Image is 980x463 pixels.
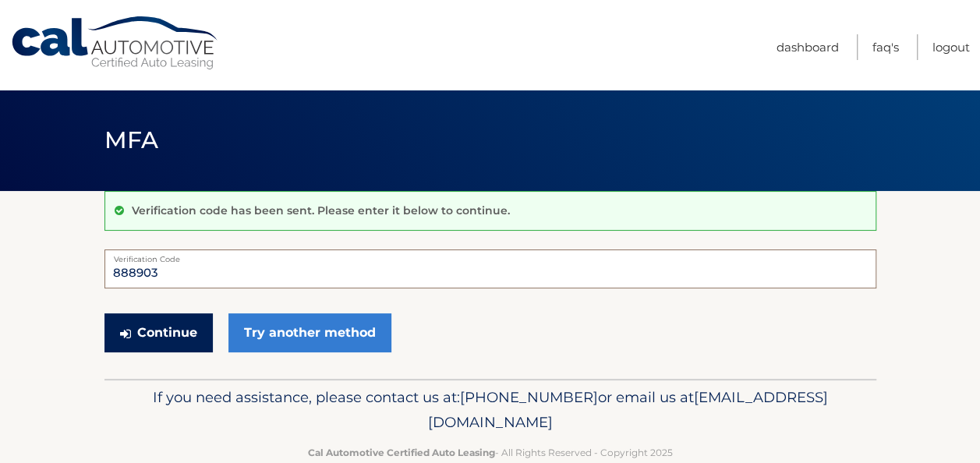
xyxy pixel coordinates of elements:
[460,388,598,406] span: [PHONE_NUMBER]
[228,313,391,352] a: Try another method
[932,34,970,60] a: Logout
[115,385,866,435] p: If you need assistance, please contact us at: or email us at
[104,249,876,262] label: Verification Code
[132,203,510,217] p: Verification code has been sent. Please enter it below to continue.
[104,249,876,288] input: Verification Code
[104,313,213,352] button: Continue
[777,34,839,60] a: Dashboard
[104,125,159,154] span: MFA
[428,388,828,431] span: [EMAIL_ADDRESS][DOMAIN_NAME]
[10,16,221,71] a: Cal Automotive
[308,447,495,458] strong: Cal Automotive Certified Auto Leasing
[115,444,866,461] p: - All Rights Reserved - Copyright 2025
[872,34,899,60] a: FAQ's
